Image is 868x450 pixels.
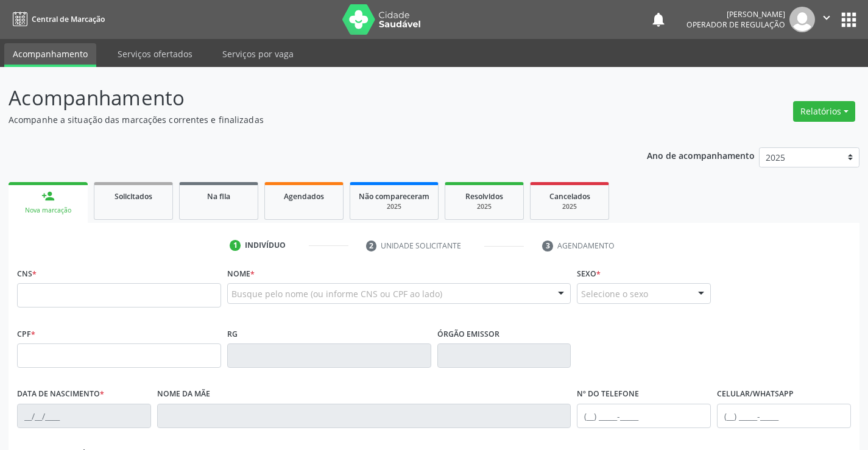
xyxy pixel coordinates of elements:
button: notifications [650,11,667,28]
span: Selecione o sexo [581,287,648,300]
label: Nº do Telefone [577,385,639,404]
label: Data de nascimento [17,385,104,404]
p: Ano de acompanhamento [647,147,755,163]
label: RG [227,325,238,343]
span: Resolvidos [465,191,503,202]
button: apps [838,9,859,30]
label: Órgão emissor [437,325,499,343]
p: Acompanhe a situação das marcações correntes e finalizadas [9,113,604,126]
label: CPF [17,325,35,343]
p: Acompanhamento [9,83,604,113]
label: Nome [227,264,255,283]
button: Relatórios [793,101,855,122]
div: 2025 [359,202,429,211]
span: Não compareceram [359,191,429,202]
span: Cancelados [549,191,590,202]
img: img [789,7,815,32]
span: Central de Marcação [32,14,105,24]
input: __/__/____ [17,404,151,428]
span: Na fila [207,191,230,202]
span: Busque pelo nome (ou informe CNS ou CPF ao lado) [231,287,442,300]
button:  [815,7,838,32]
span: Operador de regulação [686,19,785,30]
div: 1 [230,240,241,251]
span: Solicitados [115,191,152,202]
div: person_add [41,189,55,203]
a: Acompanhamento [4,43,96,67]
label: Nome da mãe [157,385,210,404]
label: Celular/WhatsApp [717,385,794,404]
div: 2025 [454,202,515,211]
div: 2025 [539,202,600,211]
i:  [820,11,833,24]
div: Indivíduo [245,240,286,251]
label: Sexo [577,264,601,283]
a: Serviços por vaga [214,43,302,65]
a: Central de Marcação [9,9,105,29]
label: CNS [17,264,37,283]
input: (__) _____-_____ [717,404,851,428]
a: Serviços ofertados [109,43,201,65]
div: Nova marcação [17,206,79,215]
span: Agendados [284,191,324,202]
input: (__) _____-_____ [577,404,711,428]
div: [PERSON_NAME] [686,9,785,19]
